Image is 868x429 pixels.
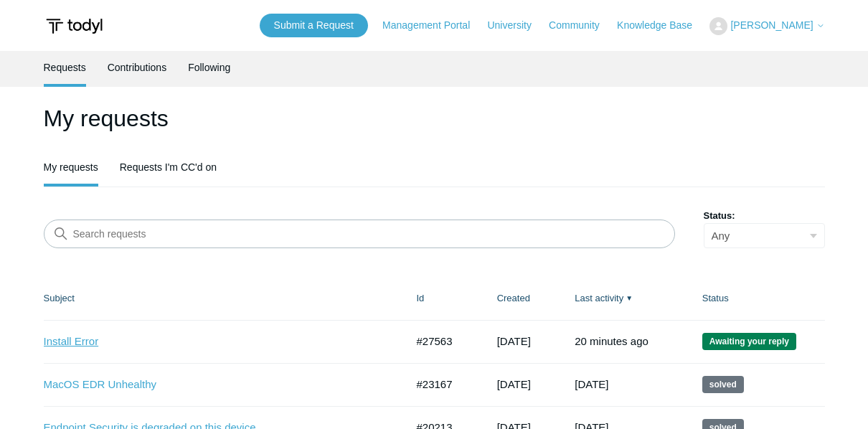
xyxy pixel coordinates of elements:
input: Search requests [44,220,675,248]
button: [PERSON_NAME] [709,17,824,35]
time: 03/23/2025, 21:01 [575,378,608,390]
a: Community [549,18,614,33]
a: University [487,18,545,33]
a: Last activity▼ [575,293,623,303]
h1: My requests [44,101,825,136]
a: Requests I'm CC'd on [120,151,217,184]
a: Created [497,293,530,303]
a: Install Error [44,334,385,350]
td: #23167 [402,363,483,406]
a: Contributions [108,51,167,84]
td: #27563 [402,320,483,363]
a: Submit a Request [260,14,368,37]
label: Status: [704,209,825,223]
span: [PERSON_NAME] [730,19,813,31]
th: Status [688,277,825,320]
a: Knowledge Base [617,18,707,33]
a: Requests [44,51,86,84]
time: 02/24/2025, 11:48 [497,378,531,390]
img: Todyl Support Center Help Center home page [44,13,105,39]
a: My requests [44,151,98,184]
th: Id [402,277,483,320]
span: This request has been solved [702,376,744,393]
a: Management Portal [382,18,484,33]
span: We are waiting for you to respond [702,333,796,350]
a: MacOS EDR Unhealthy [44,377,385,393]
a: Following [188,51,230,84]
time: 08/22/2025, 13:16 [575,335,648,347]
th: Subject [44,277,402,320]
time: 08/20/2025, 11:46 [497,335,531,347]
span: ▼ [626,293,633,303]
